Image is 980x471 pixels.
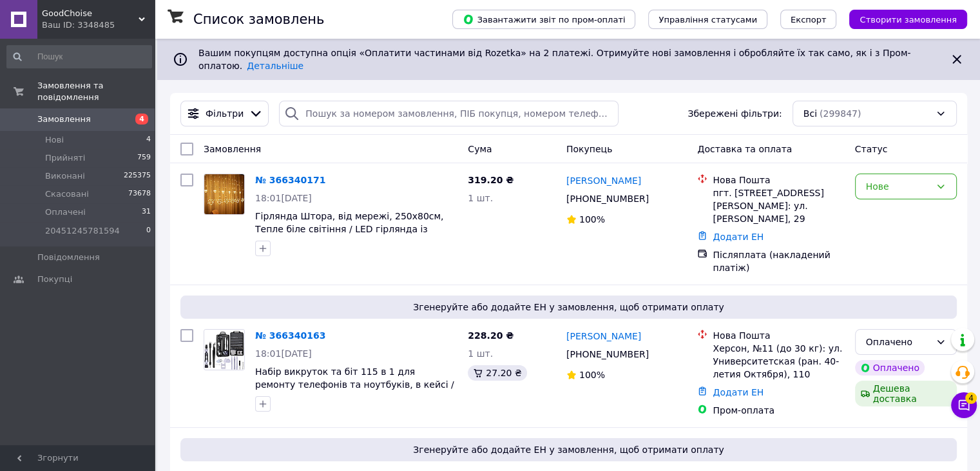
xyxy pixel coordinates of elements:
[697,144,792,154] span: Доставка та оплата
[566,330,641,343] a: [PERSON_NAME]
[137,152,151,164] span: 759
[186,443,952,456] span: Згенеруйте або додайте ЕН у замовлення, щоб отримати оплату
[186,301,952,314] span: Згенеруйте або додайте ЕН у замовлення, щоб отримати оплату
[463,14,625,25] span: Завантажити звіт по пром-оплаті
[45,170,85,182] span: Виконані
[204,329,245,370] a: Фото товару
[855,360,925,376] div: Оплачено
[713,404,844,417] div: Пром-оплата
[860,15,957,25] span: Створити замовлення
[45,206,86,218] span: Оплачені
[713,232,764,242] a: Додати ЕН
[468,330,514,341] span: 228.20 ₴
[37,252,100,263] span: Повідомлення
[198,48,910,71] span: Вашим покупцям доступна опція «Оплатити частинами від Rozetka» на 2 платежі. Отримуйте нові замов...
[279,101,619,126] input: Пошук за номером замовлення, ПІБ покупця, номером телефону, Email, номером накладної
[6,45,152,68] input: Пошук
[468,144,492,154] span: Cума
[648,10,767,29] button: Управління статусами
[247,61,303,71] a: Детальніше
[206,107,244,120] span: Фільтри
[658,15,757,25] span: Управління статусами
[142,206,151,218] span: 31
[564,190,651,208] div: [PHONE_NUMBER]
[128,188,151,200] span: 73678
[37,274,72,285] span: Покупці
[855,144,888,154] span: Статус
[468,175,514,185] span: 319.20 ₴
[579,370,605,380] span: 100%
[855,381,957,406] div: Дешева доставка
[566,174,641,187] a: [PERSON_NAME]
[713,387,764,397] a: Додати ЕН
[146,225,151,237] span: 0
[204,330,244,370] img: Фото товару
[135,114,148,125] span: 4
[37,114,91,125] span: Замовлення
[780,10,837,29] button: Експорт
[452,10,635,29] button: Завантажити звіт по пром-оплаті
[45,188,89,200] span: Скасовані
[45,225,120,237] span: 20451245781594
[204,174,244,214] img: Фото товару
[566,144,612,154] span: Покупець
[468,365,526,381] div: 27.20 ₴
[849,10,967,29] button: Створити замовлення
[42,8,139,19] span: GoodChoise
[146,134,151,146] span: 4
[255,366,454,403] a: Набір викруток та біт 115 в 1 для ремонту телефонів та ноутбуків, в кейсі / Набір для ремонту тел...
[193,12,324,27] h1: Список замовлень
[255,175,325,185] a: № 366340171
[468,193,493,203] span: 1 шт.
[255,348,312,359] span: 18:01[DATE]
[204,144,261,154] span: Замовлення
[255,330,325,341] a: № 366340163
[820,108,861,119] span: (299847)
[255,193,312,203] span: 18:01[DATE]
[579,214,605,225] span: 100%
[468,348,493,359] span: 1 шт.
[791,15,827,25] span: Експорт
[713,186,844,225] div: пгт. [STREET_ADDRESS][PERSON_NAME]: ул. [PERSON_NAME], 29
[866,335,930,349] div: Оплачено
[951,392,977,418] button: Чат з покупцем4
[713,174,844,186] div: Нова Пошта
[124,170,151,182] span: 225375
[564,345,651,363] div: [PHONE_NUMBER]
[687,107,782,120] span: Збережені фільтри:
[803,107,817,120] span: Всі
[866,179,930,194] div: Нове
[37,80,155,103] span: Замовлення та повідомлення
[713,248,844,274] div: Післяплата (накладений платіж)
[255,211,443,247] a: Гірлянда Штора, від мережі, 250х80см, Тепле біле світіння / LED гірлянда із сердечками
[45,152,85,164] span: Прийняті
[836,14,967,24] a: Створити замовлення
[204,174,245,215] a: Фото товару
[45,134,64,146] span: Нові
[965,392,977,404] span: 4
[42,19,155,31] div: Ваш ID: 3348485
[713,329,844,342] div: Нова Пошта
[713,342,844,381] div: Херсон, №11 (до 30 кг): ул. Университетская (ран. 40-летия Октября), 110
